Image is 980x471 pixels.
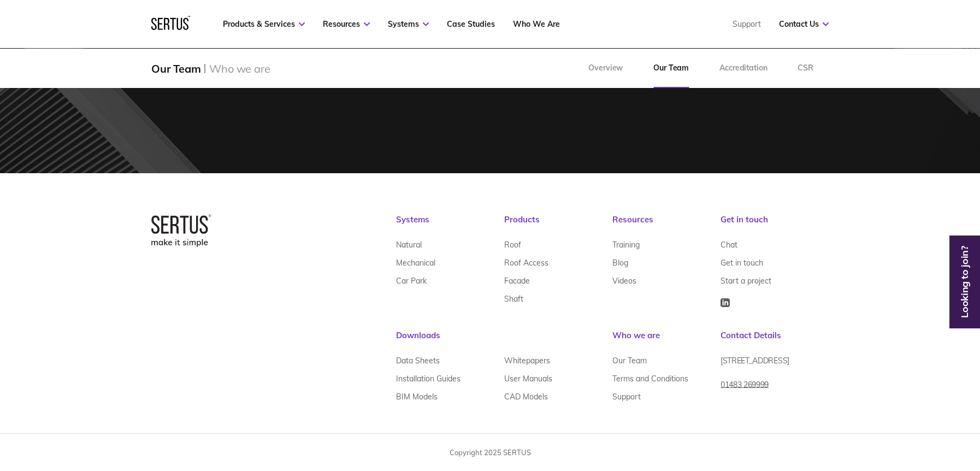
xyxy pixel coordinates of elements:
a: Products & Services [223,19,305,29]
a: Looking to join? [952,278,977,286]
a: 01483 269999 [721,375,769,402]
a: Systems [388,19,429,29]
div: Our Team [151,62,200,75]
a: Training [612,236,640,254]
a: Accreditation [704,49,782,88]
a: Natural [396,236,422,254]
a: Roof Access [504,254,548,272]
a: Resources [323,19,370,29]
a: Overview [573,49,638,88]
img: Icon [721,298,730,307]
div: Systems [396,214,504,236]
a: Whitepapers [504,352,550,370]
a: Data Sheets [396,352,440,370]
a: Chat [721,236,737,254]
a: Get in touch [721,254,763,272]
div: Products [504,214,612,236]
a: Case Studies [447,19,495,29]
a: Who We Are [513,19,560,29]
a: Installation Guides [396,370,461,388]
div: Get in touch [721,214,829,236]
a: BIM Models [396,388,438,406]
a: Contact Us [779,19,829,29]
a: Videos [612,272,636,290]
div: Who we are [209,62,270,75]
a: User Manuals [504,370,552,388]
a: Car Park [396,272,427,290]
a: CSR [782,49,829,88]
a: Facade [504,272,530,290]
a: Roof [504,236,521,254]
div: Downloads [396,330,612,352]
iframe: Chat Widget [925,419,980,471]
a: Mechanical [396,254,435,272]
div: Resources [612,214,721,236]
a: Start a project [721,272,771,290]
span: [STREET_ADDRESS] [721,356,789,366]
a: CAD Models [504,388,548,406]
a: Support [612,388,641,406]
a: Shaft [504,290,523,308]
div: Contact Details [721,330,829,352]
a: Support [733,19,761,29]
a: Our Team [612,352,647,370]
a: Terms and Conditions [612,370,688,388]
div: Who we are [612,330,721,352]
img: logo-box-2bec1e6d7ed5feb70a4f09a85fa1bbdd.png [151,214,211,247]
a: Blog [612,254,628,272]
